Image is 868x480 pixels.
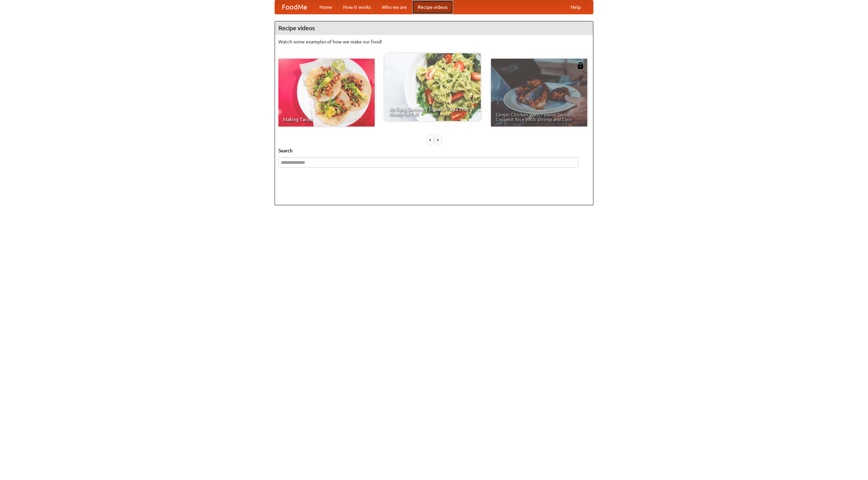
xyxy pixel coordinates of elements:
p: Watch some examples of how we make our food! [278,38,590,45]
a: Who we are [376,0,412,14]
div: « [427,135,433,144]
a: Recipe videos [412,0,453,14]
a: Help [565,0,586,14]
span: An Easy, Summery Tomato Pasta That's Ready for Fall [389,107,476,116]
img: 483408.png [577,62,584,69]
a: FoodMe [275,0,314,14]
a: Home [314,0,338,14]
a: How it works [338,0,376,14]
h5: Search [278,147,590,154]
span: Making Tacos [283,117,370,122]
h4: Recipe videos [275,21,593,35]
div: » [435,135,441,144]
a: An Easy, Summery Tomato Pasta That's Ready for Fall [384,53,481,121]
a: Making Tacos [278,59,375,127]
